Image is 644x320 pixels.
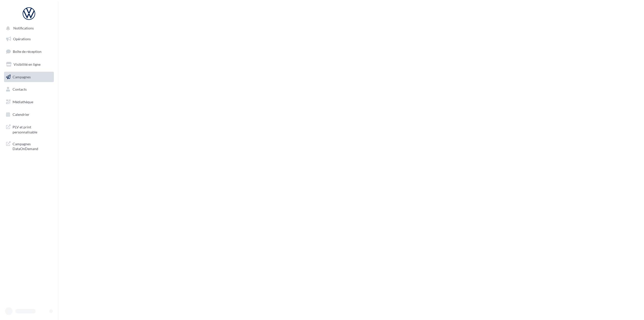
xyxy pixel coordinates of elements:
a: Visibilité en ligne [3,59,55,70]
span: Visibilité en ligne [14,62,41,66]
span: Campagnes [13,75,31,79]
a: Contacts [3,84,55,95]
a: Médiathèque [3,97,55,107]
a: Campagnes [3,72,55,82]
span: Campagnes DataOnDemand [13,140,52,151]
span: PLV et print personnalisable [13,124,52,134]
span: Opérations [13,37,31,41]
span: Calendrier [13,112,29,117]
a: Calendrier [3,109,55,120]
a: Boîte de réception [3,46,55,57]
a: Opérations [3,34,55,44]
span: Boîte de réception [13,49,42,54]
a: Campagnes DataOnDemand [3,138,55,153]
span: Médiathèque [13,100,33,104]
span: Notifications [13,26,34,30]
a: PLV et print personnalisable [3,122,55,136]
span: Contacts [13,87,27,91]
